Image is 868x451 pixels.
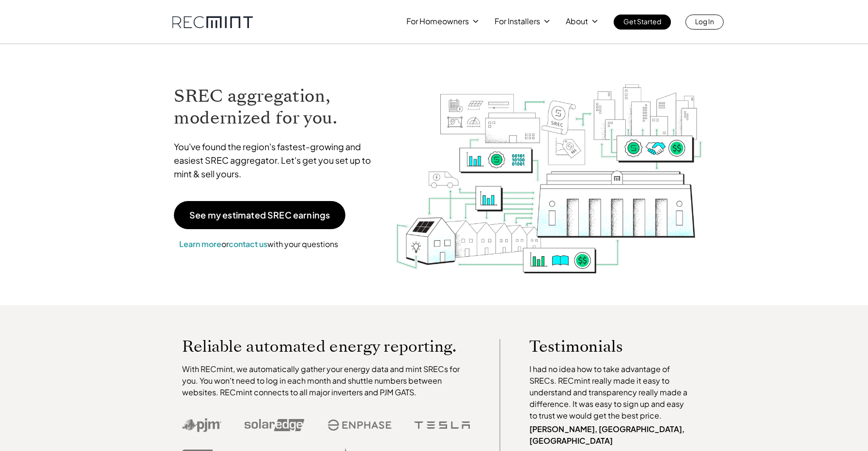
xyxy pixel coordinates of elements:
[623,15,661,28] p: Get Started
[685,15,724,30] a: Log In
[395,59,704,276] img: RECmint value cycle
[174,238,343,250] p: or with your questions
[529,339,674,354] p: Testimonials
[566,15,588,28] p: About
[174,140,380,181] p: You've found the region's fastest-growing and easiest SREC aggregator. Let's get you set up to mi...
[179,239,221,249] a: Learn more
[529,423,692,447] p: [PERSON_NAME], [GEOGRAPHIC_DATA], [GEOGRAPHIC_DATA]
[495,15,540,28] p: For Installers
[406,15,469,28] p: For Homeowners
[529,363,692,421] p: I had no idea how to take advantage of SRECs. RECmint really made it easy to understand and trans...
[174,85,380,129] h1: SREC aggregation, modernized for you.
[182,339,471,354] p: Reliable automated energy reporting.
[182,363,471,398] p: With RECmint, we automatically gather your energy data and mint SRECs for you. You won't need to ...
[174,201,345,229] a: See my estimated SREC earnings
[695,15,714,28] p: Log In
[189,211,330,219] p: See my estimated SREC earnings
[614,15,671,30] a: Get Started
[229,239,267,249] a: contact us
